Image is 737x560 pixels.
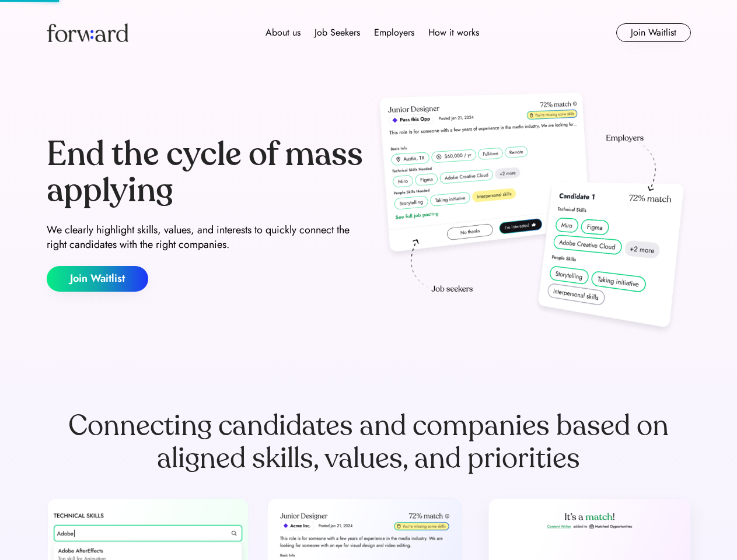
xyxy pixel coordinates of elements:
div: End the cycle of mass applying [47,136,364,208]
div: Employers [374,26,414,40]
div: About us [266,26,301,40]
button: Join Waitlist [47,266,148,292]
div: How it works [428,26,479,40]
img: hero-image.png [373,89,691,339]
div: Job Seekers [315,26,360,40]
div: Connecting candidates and companies based on aligned skills, values, and priorities [47,409,691,475]
button: Join Waitlist [616,23,691,42]
img: Forward logo [47,23,128,42]
div: We clearly highlight skills, values, and interests to quickly connect the right candidates with t... [47,223,364,252]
